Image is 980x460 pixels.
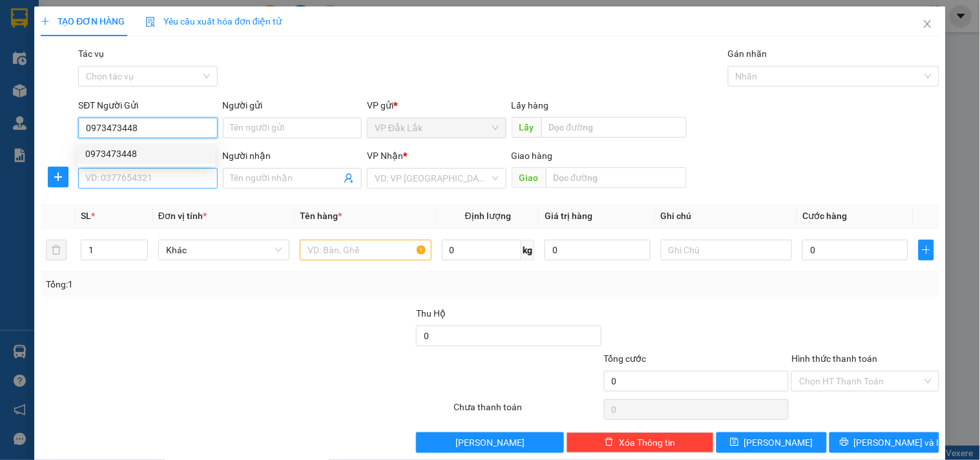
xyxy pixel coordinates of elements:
[223,149,362,163] div: Người nhận
[145,16,282,26] span: Yêu cầu xuất hóa đơn điện tử
[910,6,946,43] button: Close
[829,432,939,453] button: printer[PERSON_NAME] và In
[923,19,933,29] span: close
[465,211,511,221] span: Định lượng
[791,353,877,364] label: Hình thức thanh toán
[48,172,68,182] span: plus
[730,437,739,448] span: save
[158,211,207,221] span: Đơn vị tính
[48,167,68,187] button: plus
[416,308,446,319] span: Thu Hộ
[512,151,553,161] span: Giao hàng
[512,117,541,138] span: Lấy
[661,240,792,260] input: Ghi Chú
[375,118,498,138] span: VP Đắk Lắk
[46,240,67,260] button: delete
[512,167,546,188] span: Giao
[546,167,687,188] input: Dọc đường
[81,211,91,221] span: SL
[416,432,563,453] button: [PERSON_NAME]
[166,240,282,260] span: Khác
[85,147,207,161] div: 0973473448
[300,240,431,260] input: VD: Bàn, Ghế
[541,117,687,138] input: Dọc đường
[11,42,101,60] div: 0914879030
[300,211,342,221] span: Tên hàng
[604,353,647,364] span: Tổng cước
[919,245,933,255] span: plus
[656,204,797,229] th: Ghi chú
[145,17,156,27] img: icon
[78,143,215,164] div: 0973473448
[367,151,403,161] span: VP Nhận
[110,42,201,60] div: 0345346587
[716,432,826,453] button: save[PERSON_NAME]
[452,400,602,423] div: Chưa thanh toán
[919,240,934,260] button: plus
[605,437,614,448] span: delete
[11,11,101,42] div: VP Đắk Lắk
[110,60,197,105] span: N3 PHÚ GIÁO
[41,17,50,26] span: plus
[744,435,813,450] span: [PERSON_NAME]
[455,435,525,450] span: [PERSON_NAME]
[840,437,849,448] span: printer
[223,98,362,112] div: Người gửi
[78,98,217,112] div: SĐT Người Gửi
[567,432,714,453] button: deleteXóa Thông tin
[110,11,201,42] div: DỌC ĐƯỜNG
[854,435,944,450] span: [PERSON_NAME] và In
[367,98,506,112] div: VP gửi
[344,173,354,183] span: user-add
[46,277,379,291] div: Tổng: 1
[521,240,534,260] span: kg
[619,435,675,450] span: Xóa Thông tin
[110,12,141,26] span: Nhận:
[41,16,125,26] span: TẠO ĐƠN HÀNG
[545,240,651,260] input: 0
[545,211,592,221] span: Giá trị hàng
[110,67,129,81] span: DĐ:
[11,12,31,26] span: Gửi:
[802,211,847,221] span: Cước hàng
[512,100,549,110] span: Lấy hàng
[728,48,767,59] label: Gán nhãn
[78,48,104,59] label: Tác vụ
